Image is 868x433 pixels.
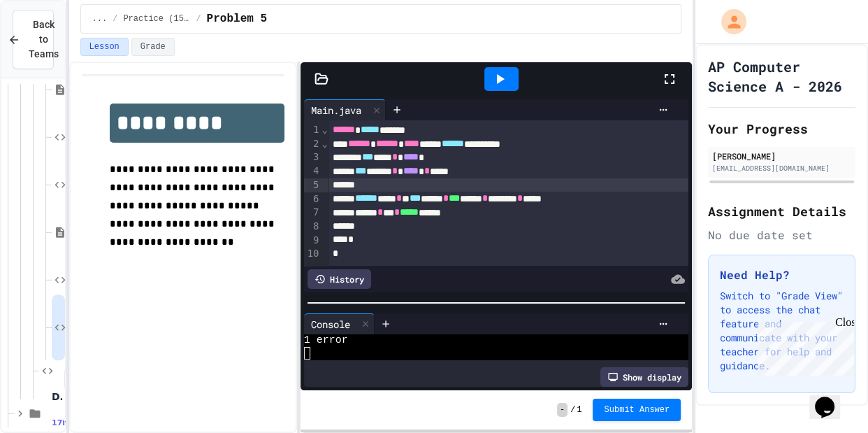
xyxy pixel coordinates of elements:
[593,399,681,421] button: Submit Answer
[712,150,851,162] div: [PERSON_NAME]
[123,13,190,24] span: Practice (15 mins)
[304,317,357,332] div: Console
[304,103,368,118] div: Main.java
[304,137,321,151] div: 2
[707,6,750,38] div: My Account
[600,367,688,387] div: Show display
[321,138,328,149] span: Fold line
[52,418,87,427] span: 17 items
[577,404,581,416] span: 1
[304,220,321,234] div: 8
[304,150,321,164] div: 3
[80,38,129,56] button: Lesson
[720,267,844,283] h3: Need Help?
[321,124,328,135] span: Fold line
[304,192,321,206] div: 6
[708,227,855,243] div: No due date set
[113,13,117,24] span: /
[712,163,851,173] div: [EMAIL_ADDRESS][DOMAIN_NAME]
[13,10,54,69] button: Back to Teams
[196,13,201,24] span: /
[131,38,175,56] button: Grade
[304,123,321,137] div: 1
[304,334,348,347] span: 1 error
[708,57,855,96] h1: AP Computer Science A - 2026
[207,10,267,27] span: Problem 5
[29,17,59,62] span: Back to Teams
[604,404,670,416] span: Submit Answer
[304,313,375,334] div: Console
[304,99,386,120] div: Main.java
[52,390,62,403] span: D3-5: Strings
[304,178,321,192] div: 5
[64,368,103,390] span: 10 min
[308,269,371,289] div: History
[570,404,575,416] span: /
[304,247,321,261] div: 10
[557,403,567,417] span: -
[92,13,108,24] span: ...
[809,377,854,419] iframe: chat widget
[304,164,321,178] div: 4
[304,234,321,248] div: 9
[708,201,855,221] h2: Assignment Details
[752,316,854,376] iframe: chat widget
[6,6,96,89] div: Chat with us now!Close
[708,119,855,139] h2: Your Progress
[304,206,321,220] div: 7
[720,289,844,373] p: Switch to "Grade View" to access the chat feature and communicate with your teacher for help and ...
